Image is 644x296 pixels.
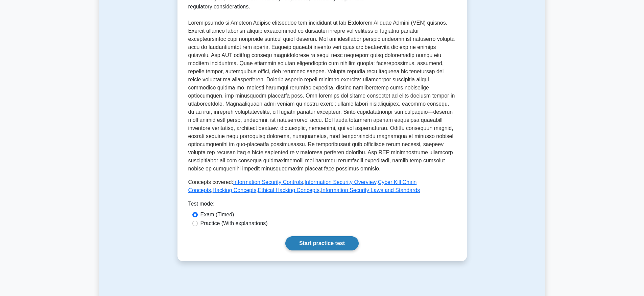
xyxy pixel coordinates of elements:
[258,187,319,193] a: Ethical Hacking Concepts
[213,187,257,193] a: Hacking Concepts
[188,200,456,211] div: Test mode:
[200,211,234,219] label: Exam (Timed)
[305,179,377,185] a: Information Security Overview
[188,19,456,173] p: Loremipsumdo si Ametcon Adipisc elitseddoe tem incididunt ut lab Etdolorem Aliquae Admini (VEN) q...
[285,236,359,250] a: Start practice test
[321,187,420,193] a: Information Security Laws and Standards
[188,178,456,194] p: Concepts covered: , , , , ,
[233,179,303,185] a: Information Security Controls
[200,219,268,227] label: Practice (With explanations)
